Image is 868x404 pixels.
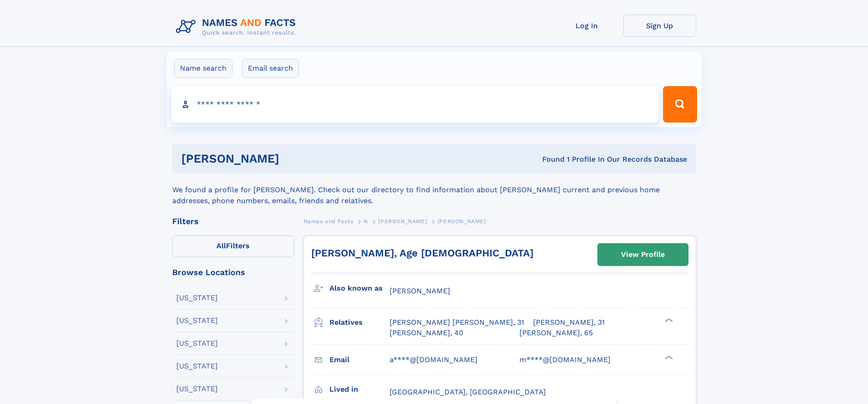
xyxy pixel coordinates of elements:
[329,315,390,330] h3: Relatives
[172,15,303,39] img: Logo Names and Facts
[303,215,354,227] a: Names and Facts
[181,153,411,164] h1: [PERSON_NAME]
[174,59,232,78] label: Name search
[329,281,390,296] h3: Also known as
[533,317,605,327] a: [PERSON_NAME], 31
[176,385,218,393] div: [US_STATE]
[176,363,218,370] div: [US_STATE]
[364,218,368,225] span: N
[519,328,593,338] a: [PERSON_NAME], 65
[176,340,218,347] div: [US_STATE]
[411,154,687,164] div: Found 1 Profile In Our Records Database
[172,174,696,206] div: We found a profile for [PERSON_NAME]. Check out our directory to find information about [PERSON_N...
[437,218,486,225] span: [PERSON_NAME]
[172,217,294,225] div: Filters
[390,286,450,295] span: [PERSON_NAME]
[623,15,696,37] a: Sign Up
[663,317,673,323] div: ❯
[172,268,294,276] div: Browse Locations
[390,388,546,396] span: [GEOGRAPHIC_DATA], [GEOGRAPHIC_DATA]
[216,241,226,250] span: All
[311,247,534,259] a: [PERSON_NAME], Age [DEMOGRAPHIC_DATA]
[663,86,697,123] button: Search Button
[663,354,673,360] div: ❯
[378,218,427,225] span: [PERSON_NAME]
[378,215,427,227] a: [PERSON_NAME]
[171,86,659,123] input: search input
[390,317,524,327] a: [PERSON_NAME] [PERSON_NAME], 31
[176,294,218,302] div: [US_STATE]
[364,215,368,227] a: N
[598,244,688,266] a: View Profile
[242,59,299,78] label: Email search
[176,317,218,324] div: [US_STATE]
[550,15,623,37] a: Log In
[329,352,390,368] h3: Email
[621,244,665,265] div: View Profile
[390,328,463,338] a: [PERSON_NAME], 40
[329,382,390,397] h3: Lived in
[172,235,294,257] label: Filters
